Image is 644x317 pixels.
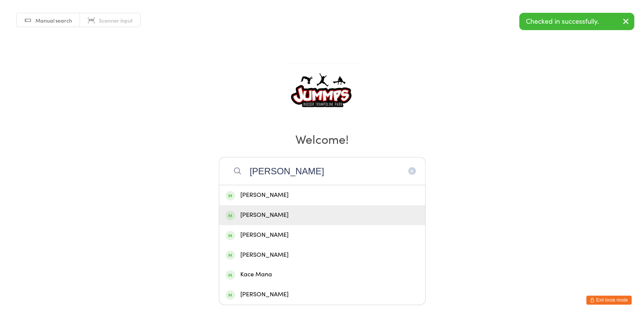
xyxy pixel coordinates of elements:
div: [PERSON_NAME] [226,190,419,200]
div: Kace Mana [226,270,419,280]
div: Checked in successfully. [519,13,634,30]
div: [PERSON_NAME] [226,290,419,300]
input: Search [219,157,426,185]
div: [PERSON_NAME] [226,210,419,220]
img: Jummps Parkwood Pty Ltd [284,63,360,120]
div: [PERSON_NAME] [226,250,419,260]
h2: Welcome! [8,130,636,147]
span: Manual search [35,17,72,24]
div: [PERSON_NAME] [226,230,419,240]
button: Exit kiosk mode [586,296,632,305]
span: Scanner input [99,17,133,24]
